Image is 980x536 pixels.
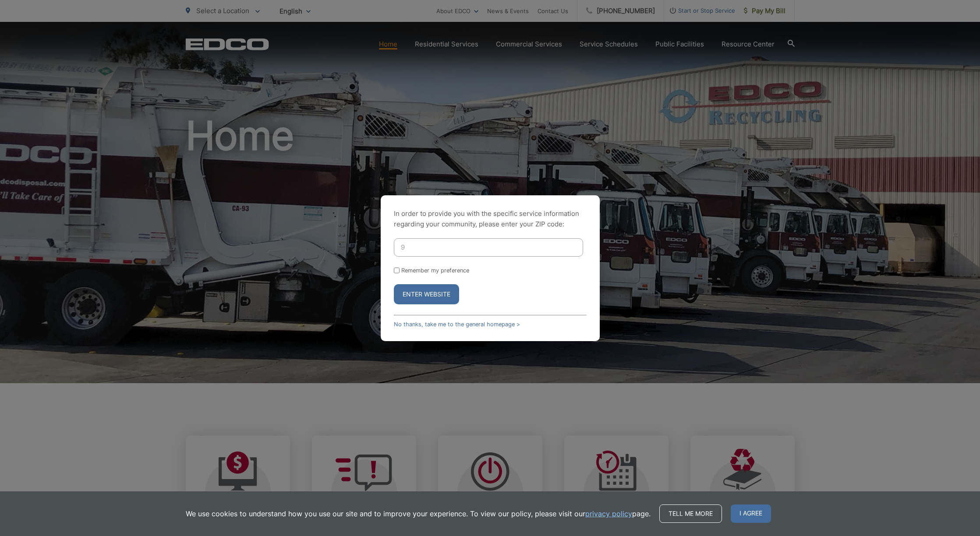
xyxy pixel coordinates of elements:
[585,508,632,519] a: privacy policy
[659,504,722,523] a: Tell me more
[731,504,771,523] span: I agree
[394,208,587,229] p: In order to provide you with the specific service information regarding your community, please en...
[394,238,583,257] input: Enter ZIP Code
[401,267,469,274] label: Remember my preference
[394,321,520,328] a: No thanks, take me to the general homepage >
[186,508,651,519] p: We use cookies to understand how you use our site and to improve your experience. To view our pol...
[394,284,459,304] button: Enter Website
